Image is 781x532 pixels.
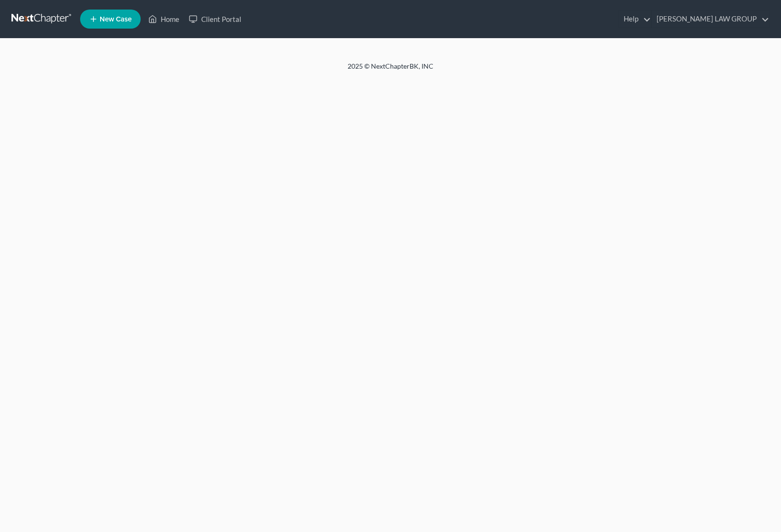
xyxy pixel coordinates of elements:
[652,10,769,28] a: [PERSON_NAME] LAW GROUP
[119,61,662,79] div: 2025 © NextChapterBK, INC
[80,10,141,29] new-legal-case-button: New Case
[144,10,184,28] a: Home
[619,10,651,28] a: Help
[184,10,246,28] a: Client Portal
